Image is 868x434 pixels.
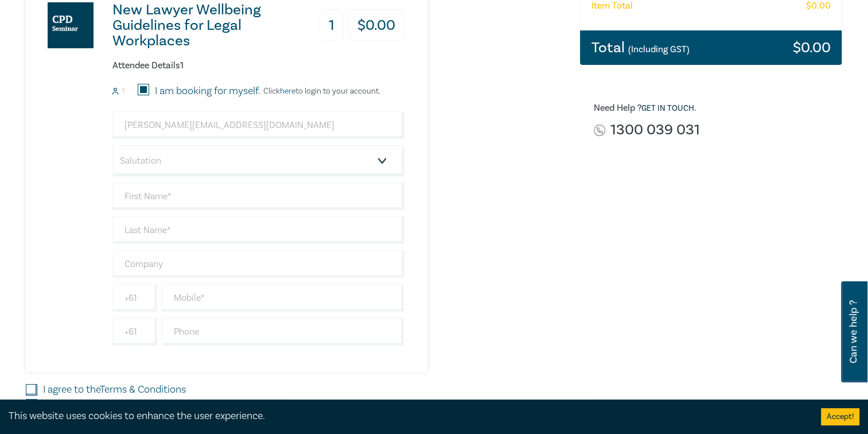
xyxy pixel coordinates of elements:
[348,10,404,41] h3: $ 0.00
[821,408,859,425] button: Accept cookies
[101,398,162,411] a: Privacy Policy
[805,1,830,11] h6: $ 0.00
[591,1,633,11] h6: Item Total
[594,103,834,114] h6: Need Help ? .
[280,86,295,96] a: here
[162,284,404,312] input: Mobile*
[112,284,157,312] input: +61
[848,288,859,375] span: Can we help ?
[112,183,404,210] input: First Name*
[112,250,404,278] input: Company
[48,2,94,48] img: New Lawyer Wellbeing Guidelines for Legal Workplaces
[591,40,690,55] h3: Total
[610,122,699,138] a: 1300 039 031
[162,318,404,346] input: Phone
[122,87,124,95] small: 1
[100,383,186,396] a: Terms & Conditions
[792,40,830,55] h3: $ 0.00
[641,103,694,114] a: Get in touch
[43,397,162,412] label: I agree to the
[112,2,301,49] h3: New Lawyer Wellbeing Guidelines for Legal Workplaces
[9,409,804,424] div: This website uses cookies to enhance the user experience.
[112,318,157,346] input: +61
[43,382,186,397] label: I agree to the
[260,87,380,96] p: Click to login to your account.
[112,111,404,139] input: Attendee Email*
[320,10,344,41] h3: 1
[112,60,404,71] h6: Attendee Details 1
[628,44,690,55] small: (Including GST)
[155,84,260,99] label: I am booking for myself.
[112,216,404,244] input: Last Name*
